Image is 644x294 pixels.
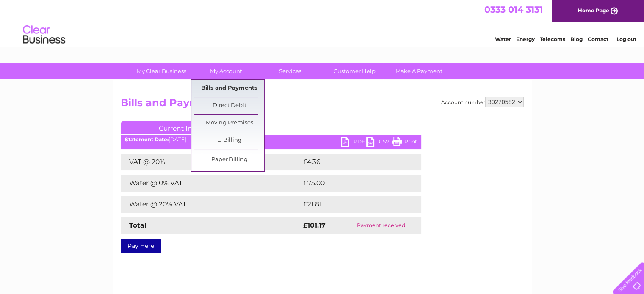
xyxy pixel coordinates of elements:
[341,137,366,149] a: PDF
[516,36,535,42] a: Energy
[121,137,421,143] div: [DATE]
[191,63,261,79] a: My Account
[194,80,264,97] a: Bills and Payments
[121,239,161,253] a: Pay Here
[366,137,392,149] a: CSV
[301,175,404,192] td: £75.00
[484,4,543,15] a: 0333 014 3131
[495,36,511,42] a: Water
[129,221,146,229] strong: Total
[22,22,66,48] img: logo.png
[121,97,524,113] h2: Bills and Payments
[320,63,390,79] a: Customer Help
[194,115,264,132] a: Moving Premises
[540,36,565,42] a: Telecoms
[441,97,524,107] div: Account number
[341,217,421,234] td: Payment received
[125,136,169,143] b: Statement Date:
[121,154,301,170] td: VAT @ 20%
[301,154,401,170] td: £4.36
[303,221,326,229] strong: £101.17
[616,36,636,42] a: Log out
[194,97,264,114] a: Direct Debit
[392,137,417,149] a: Print
[121,121,248,134] a: Current Invoice
[588,36,608,42] a: Contact
[255,63,325,79] a: Services
[127,63,196,79] a: My Clear Business
[194,132,264,149] a: E-Billing
[384,63,454,79] a: Make A Payment
[122,5,522,41] div: Clear Business is a trading name of Verastar Limited (registered in [GEOGRAPHIC_DATA] No. 3667643...
[121,175,301,192] td: Water @ 0% VAT
[301,196,403,213] td: £21.81
[570,36,583,42] a: Blog
[194,151,264,168] a: Paper Billing
[121,196,301,213] td: Water @ 20% VAT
